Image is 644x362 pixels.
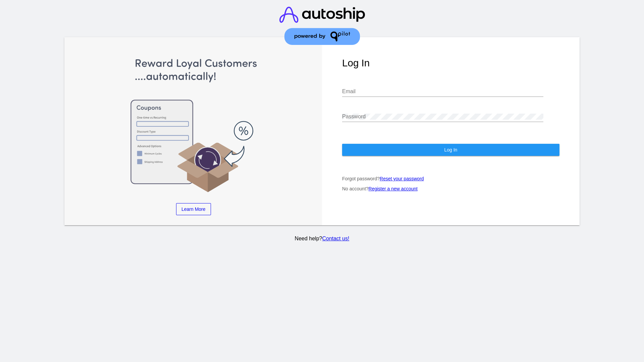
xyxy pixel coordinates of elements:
[342,57,559,69] h1: Log In
[181,206,206,212] span: Learn More
[342,186,559,191] p: No account?
[85,57,302,193] img: Apply Coupons Automatically to Scheduled Orders with QPilot
[322,236,349,241] a: Contact us!
[380,176,424,181] a: Reset your password
[342,176,559,181] p: Forgot password?
[444,147,457,153] span: Log In
[342,88,543,95] input: Email
[63,236,581,242] p: Need help?
[176,203,211,215] a: Learn More
[369,186,418,191] a: Register a new account
[342,144,559,156] button: Log In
